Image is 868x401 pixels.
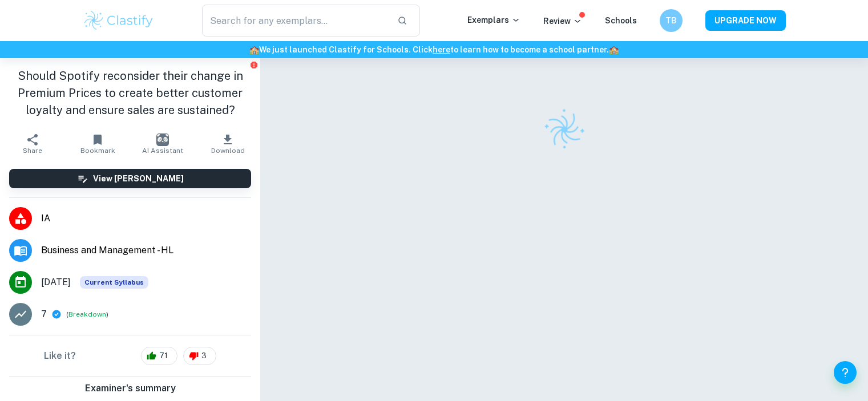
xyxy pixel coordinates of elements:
[536,102,592,158] img: Clastify logo
[80,276,148,289] span: Current Syllabus
[5,382,256,395] h6: Examiner's summary
[65,128,130,160] button: Bookmark
[44,349,76,363] h6: Like it?
[156,133,169,146] img: AI Assistant
[249,60,258,69] button: Report issue
[80,147,115,155] span: Bookmark
[41,276,71,289] span: [DATE]
[705,10,786,31] button: UPGRADE NOW
[68,309,106,319] button: Breakdown
[2,43,866,56] h6: We just launched Clastify for Schools. Click to learn how to become a school partner.
[195,128,260,160] button: Download
[467,14,520,26] p: Exemplars
[141,347,177,365] div: 71
[41,244,251,257] span: Business and Management - HL
[195,350,213,362] span: 3
[660,9,683,32] button: TB
[664,14,677,27] h6: TB
[543,15,582,27] p: Review
[80,276,148,289] div: This exemplar is based on the current syllabus. Feel free to refer to it for inspiration/ideas wh...
[211,147,245,155] span: Download
[93,172,184,185] h6: View [PERSON_NAME]
[202,5,389,37] input: Search for any exemplars...
[23,147,42,155] span: Share
[605,16,637,25] a: Schools
[41,307,47,321] p: 7
[9,67,251,119] h1: Should Spotify reconsider their change in Premium Prices to create better customer loyalty and en...
[153,350,174,362] span: 71
[9,169,251,188] button: View [PERSON_NAME]
[41,212,251,225] span: IA
[183,347,216,365] div: 3
[249,45,259,54] span: 🏫
[130,128,195,160] button: AI Assistant
[83,9,155,32] img: Clastify logo
[142,147,183,155] span: AI Assistant
[433,45,450,54] a: here
[834,361,857,384] button: Help and Feedback
[66,309,108,320] span: ( )
[609,45,619,54] span: 🏫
